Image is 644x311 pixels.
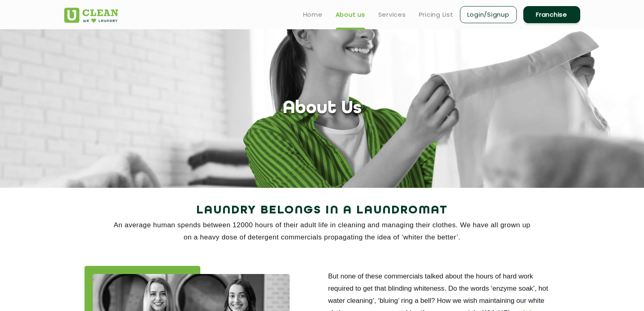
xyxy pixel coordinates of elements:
a: Franchise [523,6,580,23]
img: UClean Laundry and Dry Cleaning [64,8,118,23]
h1: About Us [283,98,362,119]
a: Services [378,10,406,20]
a: Pricing List [419,10,453,20]
a: Login/Signup [460,6,517,23]
p: An average human spends between 12000 hours of their adult life in cleaning and managing their cl... [64,219,580,244]
h2: Laundry Belongs in a Laundromat [64,201,580,220]
a: Home [303,10,323,20]
a: About us [336,10,365,20]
